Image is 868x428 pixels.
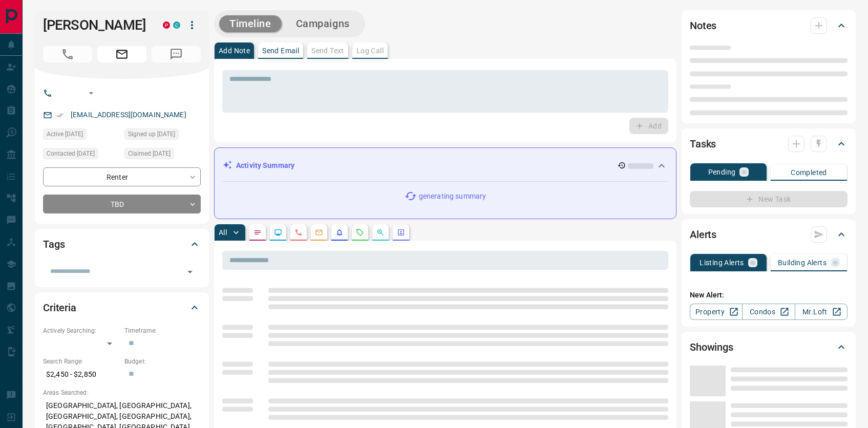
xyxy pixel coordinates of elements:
[219,229,227,236] p: All
[43,295,201,320] div: Criteria
[128,148,171,159] span: Claimed [DATE]
[124,129,201,143] div: Tue Jun 17 2025
[43,388,201,397] p: Areas Searched:
[43,148,119,162] div: Fri Jun 20 2025
[419,191,486,202] p: generating summary
[690,222,848,247] div: Alerts
[262,47,299,54] p: Send Email
[43,167,201,186] div: Renter
[43,195,201,213] div: TBD
[376,228,385,237] svg: Opportunities
[315,228,323,237] svg: Emails
[219,47,250,54] p: Add Note
[43,17,147,33] h1: [PERSON_NAME]
[223,156,668,175] div: Activity Summary
[335,228,344,237] svg: Listing Alerts
[690,226,716,243] h2: Alerts
[253,228,262,237] svg: Notes
[690,13,848,38] div: Notes
[97,46,146,62] span: Email
[690,339,733,355] h2: Showings
[43,129,119,143] div: Wed Aug 20 2025
[43,299,76,316] h2: Criteria
[742,304,795,320] a: Condos
[690,132,848,156] div: Tasks
[778,259,827,266] p: Building Alerts
[85,87,97,99] button: Open
[294,228,303,237] svg: Calls
[43,326,119,335] p: Actively Searching:
[56,112,63,119] svg: Email Verified
[274,228,282,237] svg: Lead Browsing Activity
[124,357,201,366] p: Budget:
[397,228,405,237] svg: Agent Actions
[690,17,716,34] h2: Notes
[356,228,364,237] svg: Requests
[43,357,119,366] p: Search Range:
[43,232,201,256] div: Tags
[795,304,848,320] a: Mr.Loft
[236,160,294,171] p: Activity Summary
[163,22,170,29] div: property.ca
[286,15,360,32] button: Campaigns
[43,236,65,252] h2: Tags
[152,46,201,62] span: No Number
[183,265,197,279] button: Open
[791,169,827,176] p: Completed
[219,15,282,32] button: Timeline
[43,46,92,62] span: No Number
[47,148,95,159] span: Contacted [DATE]
[700,259,744,266] p: Listing Alerts
[71,111,186,119] a: [EMAIL_ADDRESS][DOMAIN_NAME]
[690,304,743,320] a: Property
[690,136,716,152] h2: Tasks
[47,129,83,139] span: Active [DATE]
[690,290,848,301] p: New Alert:
[690,335,848,359] div: Showings
[124,326,201,335] p: Timeframe:
[128,129,175,139] span: Signed up [DATE]
[43,366,119,383] p: $2,450 - $2,850
[173,22,180,29] div: condos.ca
[708,168,736,176] p: Pending
[124,148,201,162] div: Tue Jun 17 2025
